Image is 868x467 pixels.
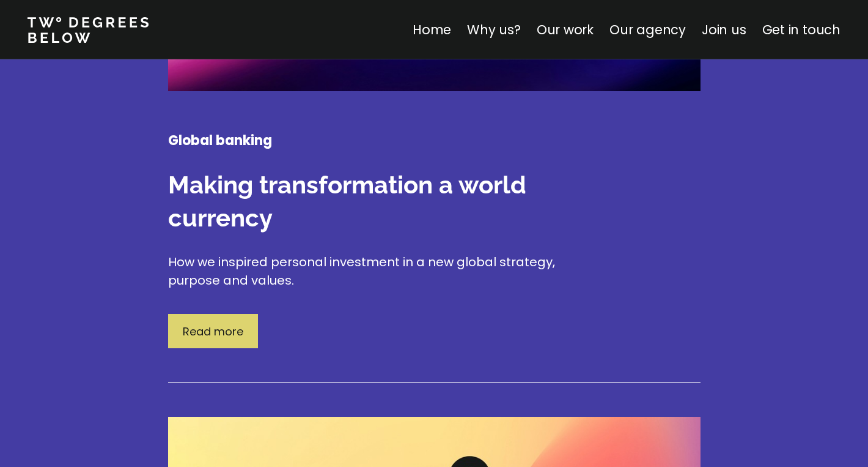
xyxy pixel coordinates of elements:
h3: Making transformation a world currency [168,168,596,234]
a: Our agency [609,21,686,39]
a: Get in touch [762,21,840,39]
a: Join us [702,21,746,39]
a: Why us? [467,21,521,39]
a: Home [413,21,451,39]
a: Our work [537,21,594,39]
p: Read more [183,323,243,340]
p: How we inspired personal investment in a new global strategy, purpose and values. [168,253,596,290]
h4: Global banking [168,132,596,150]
